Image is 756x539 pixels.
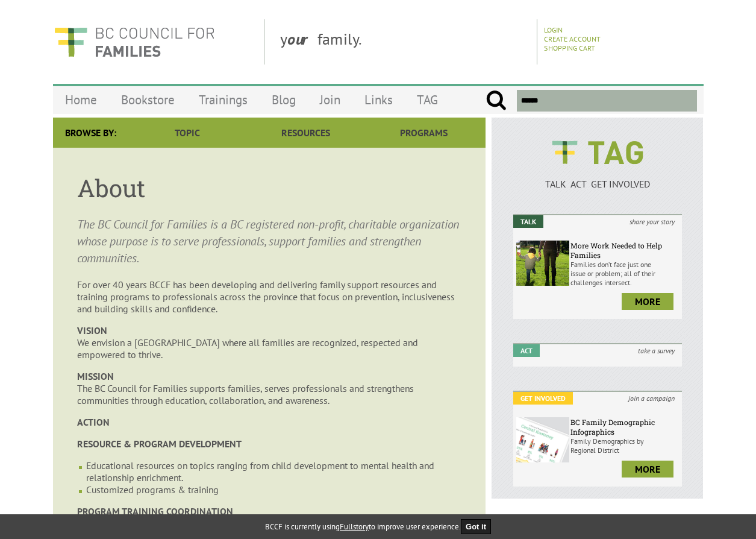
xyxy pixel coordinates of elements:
i: join a campaign [621,392,682,405]
div: y family. [270,19,537,65]
li: Customized programs & training [86,484,461,496]
h6: BC Family Demographic Infographics [570,417,679,437]
strong: our [287,29,317,49]
a: Links [352,86,405,114]
a: Blog [260,86,308,114]
a: Topic [128,118,246,148]
p: The BC Council for Families is a BC registered non-profit, charitable organization whose purpose ... [77,216,461,266]
a: Shopping Cart [544,43,595,52]
em: Talk [513,215,543,228]
a: Fullstory [340,522,369,532]
a: more [622,461,673,478]
a: Home [53,86,109,114]
p: Families don’t face just one issue or problem; all of their challenges intersect. [570,260,679,287]
a: Create Account [544,34,601,43]
p: The BC Council for Families supports families, serves professionals and strengthens communities t... [77,370,461,406]
img: BCCF's TAG Logo [543,130,652,175]
input: Submit [486,90,507,112]
p: For over 40 years BCCF has been developing and delivering family support resources and training p... [77,279,461,315]
em: Get Involved [513,392,573,405]
strong: VISION [77,324,107,336]
p: We envision a [GEOGRAPHIC_DATA] where all families are recognized, respected and empowered to thr... [77,324,461,361]
strong: PROGRAM TRAINING COORDINATION [77,505,233,517]
strong: MISSION [77,370,114,382]
a: Join [308,86,352,114]
a: Programs [364,118,483,148]
button: Got it [461,519,491,534]
img: BC Council for FAMILIES [53,19,216,65]
a: Login [544,25,563,34]
p: Family Demographics by Regional District [570,437,679,455]
p: TALK ACT GET INVOLVED [513,178,683,190]
strong: RESOURCE & PROGRAM DEVELOPMENT [77,438,242,450]
a: Bookstore [109,86,187,114]
strong: ACTION [77,416,110,428]
a: TAG [405,86,450,114]
a: TALK ACT GET INVOLVED [513,166,683,190]
h1: About [77,172,461,204]
h6: More Work Needed to Help Families [570,241,679,260]
em: Act [513,344,540,357]
a: Trainings [187,86,260,114]
a: Resources [246,118,364,148]
i: take a survey [631,344,682,357]
li: Educational resources on topics ranging from child development to mental health and relationship ... [86,459,461,484]
div: Browse By: [53,118,128,148]
a: more [622,293,673,310]
i: share your story [622,215,682,228]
